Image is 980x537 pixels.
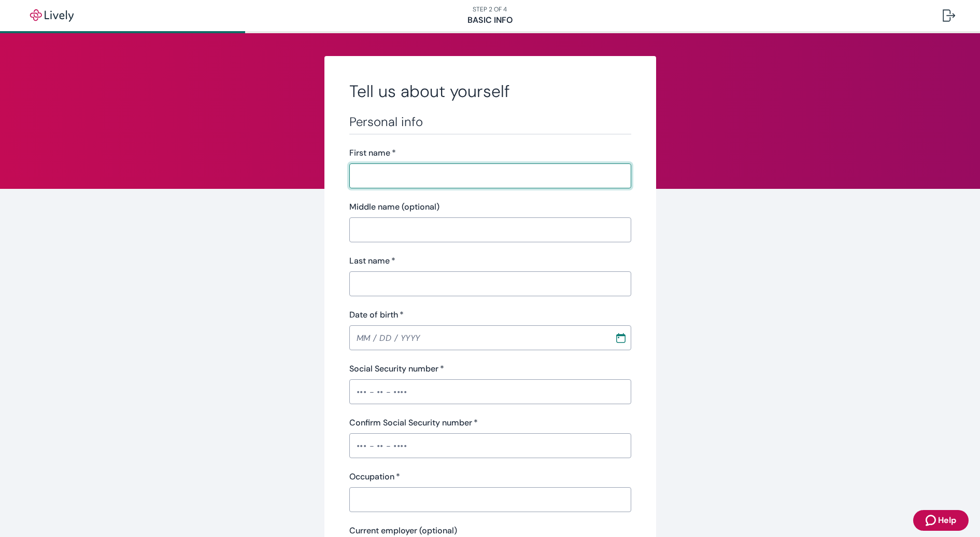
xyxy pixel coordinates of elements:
span: Help [938,514,956,527]
h2: Tell us about yourself [349,81,631,102]
label: Last name [349,255,395,267]
input: ••• - •• - •••• [349,435,631,456]
label: Current employer (optional) [349,525,457,537]
label: Social Security number [349,363,444,375]
label: First name [349,147,396,159]
label: Middle name (optional) [349,201,439,213]
input: ••• - •• - •••• [349,381,631,402]
label: Date of birth [349,309,404,321]
button: Log out [934,3,963,28]
img: Lively [23,9,81,22]
button: Zendesk support iconHelp [913,510,969,531]
label: Confirm Social Security number [349,417,478,429]
label: Occupation [349,471,400,483]
button: Choose date [612,328,630,347]
h3: Personal info [349,114,631,130]
svg: Zendesk support icon [926,514,938,527]
svg: Calendar [616,333,626,343]
input: MM / DD / YYYY [349,327,607,348]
